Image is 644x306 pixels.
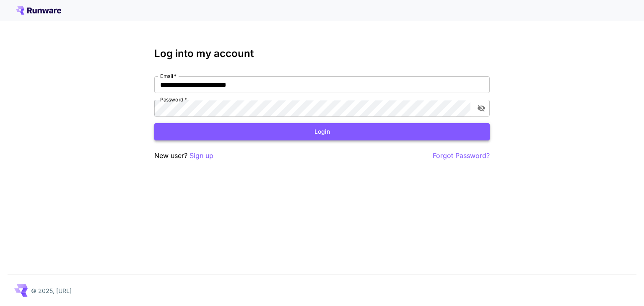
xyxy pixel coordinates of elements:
[474,101,489,116] button: toggle password visibility
[154,150,213,161] p: New user?
[160,96,187,103] label: Password
[190,150,213,161] button: Sign up
[160,73,177,80] label: Email
[154,123,490,140] button: Login
[154,48,490,60] h3: Log into my account
[433,150,490,161] button: Forgot Password?
[31,286,72,295] p: © 2025, [URL]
